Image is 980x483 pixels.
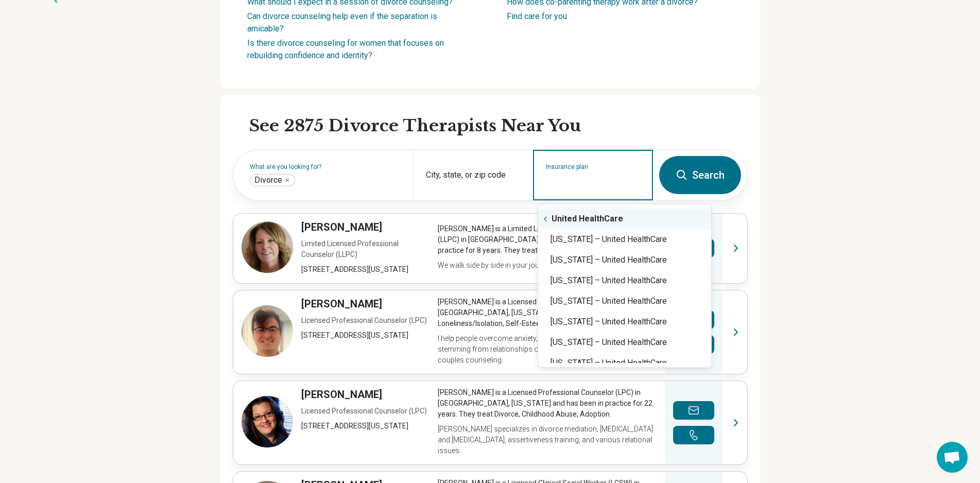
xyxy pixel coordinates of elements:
[250,174,295,186] div: Divorce
[538,332,711,353] div: [US_STATE] – United HealthCare
[673,401,714,420] button: Send a message
[538,229,711,250] div: [US_STATE] – United HealthCare
[538,312,711,332] div: [US_STATE] – United HealthCare
[659,156,741,194] button: Search
[249,115,748,137] h2: See 2875 Divorce Therapists Near You
[937,442,968,473] div: Open chat
[254,175,282,185] span: Divorce
[538,270,711,291] div: [US_STATE] – United HealthCare
[538,291,711,312] div: [US_STATE] – United HealthCare
[507,11,567,21] a: Find care for you
[247,11,437,33] a: Can divorce counseling help even if the separation is amicable?
[538,209,711,363] div: Suggestions
[538,250,711,270] div: [US_STATE] – United HealthCare
[673,426,714,444] button: Make a phone call
[538,353,711,373] div: [US_STATE] – United HealthCare
[284,177,290,183] button: Divorce
[247,38,444,60] a: Is there divorce counseling for women that focuses on rebuilding confidence and identity?
[250,164,401,170] label: What are you looking for?
[538,209,711,229] div: United HealthCare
